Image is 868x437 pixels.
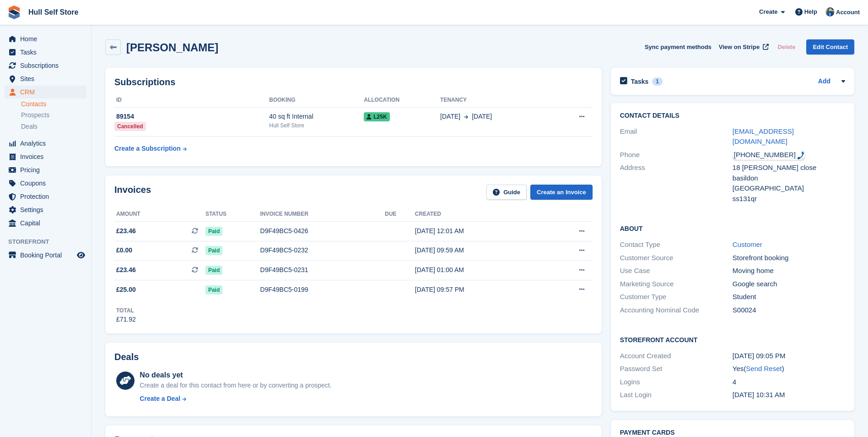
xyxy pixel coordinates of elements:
[733,292,845,302] div: Student
[733,127,794,146] a: [EMAIL_ADDRESS][DOMAIN_NAME]
[116,226,136,236] span: £23.46
[205,227,222,236] span: Paid
[733,279,845,290] div: Google search
[25,5,82,20] a: Hull Self Store
[5,203,86,216] a: menu
[5,46,86,59] a: menu
[733,364,845,374] div: Yes
[620,163,733,204] div: Address
[804,7,817,16] span: Help
[5,137,86,150] a: menu
[440,112,460,121] span: [DATE]
[20,86,75,98] span: CRM
[8,237,91,246] span: Storefront
[733,305,845,316] div: S00024
[5,150,86,163] a: menu
[733,150,805,160] div: Call: +447506726257
[620,364,733,374] div: Password Set
[20,164,75,176] span: Pricing
[744,365,784,372] span: ( )
[415,226,543,236] div: [DATE] 12:01 AM
[116,315,136,324] div: £71.92
[21,122,38,131] span: Deals
[116,306,136,315] div: Total
[620,351,733,361] div: Account Created
[20,59,75,72] span: Subscriptions
[797,151,804,159] img: hfpfyWBK5wQHBAGPgDf9c6qAYOxxMAAAAASUVORK5CYII=
[140,370,331,381] div: No deals yet
[746,365,782,372] a: Send Reset
[759,7,777,16] span: Create
[20,217,75,229] span: Capital
[385,207,415,222] th: Due
[126,41,218,54] h2: [PERSON_NAME]
[733,183,845,194] div: [GEOGRAPHIC_DATA]
[620,377,733,388] div: Logins
[75,250,86,261] a: Preview store
[260,226,385,236] div: D9F49BC5-0426
[733,351,845,361] div: [DATE] 09:05 PM
[645,39,712,55] button: Sync payment methods
[116,246,132,255] span: £0.00
[733,173,845,184] div: basildon
[114,122,146,131] div: Cancelled
[719,43,760,52] span: View on Stripe
[836,8,860,17] span: Account
[20,190,75,203] span: Protection
[20,33,75,45] span: Home
[620,390,733,400] div: Last Login
[620,429,845,437] h2: Payment cards
[620,112,845,120] h2: Contact Details
[260,265,385,275] div: D9F49BC5-0231
[472,112,492,121] span: [DATE]
[620,279,733,290] div: Marketing Source
[114,77,593,87] h2: Subscriptions
[5,86,86,98] a: menu
[774,39,799,55] button: Delete
[5,249,86,262] a: menu
[620,253,733,263] div: Customer Source
[116,285,136,295] span: £25.00
[733,240,762,248] a: Customer
[20,72,75,85] span: Sites
[415,265,543,275] div: [DATE] 01:00 AM
[114,352,139,362] h2: Deals
[114,207,205,222] th: Amount
[205,207,260,222] th: Status
[620,335,845,344] h2: Storefront Account
[205,285,222,295] span: Paid
[114,140,187,157] a: Create a Subscription
[114,185,151,200] h2: Invoices
[825,7,835,16] img: Hull Self Store
[260,285,385,295] div: D9F49BC5-0199
[20,249,75,262] span: Booking Portal
[140,394,331,404] a: Create a Deal
[114,112,269,121] div: 89154
[631,77,649,86] h2: Tasks
[21,110,86,120] a: Prospects
[5,190,86,203] a: menu
[5,164,86,176] a: menu
[20,203,75,216] span: Settings
[530,185,593,200] a: Create an Invoice
[20,137,75,150] span: Analytics
[733,163,845,173] div: 18 [PERSON_NAME] close
[620,224,845,233] h2: About
[440,93,551,108] th: Tenancy
[7,5,21,19] img: stora-icon-8386f47178a22dfd0bd8f6a31ec36ba5ce8667c1dd55bd0f319d3a0aa187defe.svg
[21,100,86,109] a: Contacts
[415,246,543,255] div: [DATE] 09:59 AM
[620,240,733,250] div: Contact Type
[21,122,86,131] a: Deals
[620,150,733,160] div: Phone
[269,121,364,130] div: Hull Self Store
[5,72,86,85] a: menu
[205,246,222,255] span: Paid
[114,93,269,108] th: ID
[140,381,331,390] div: Create a deal for this contact from here or by converting a prospect.
[260,207,385,222] th: Invoice number
[733,266,845,276] div: Moving home
[806,39,854,55] a: Edit Contact
[364,112,389,121] span: L25K
[652,77,663,86] div: 1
